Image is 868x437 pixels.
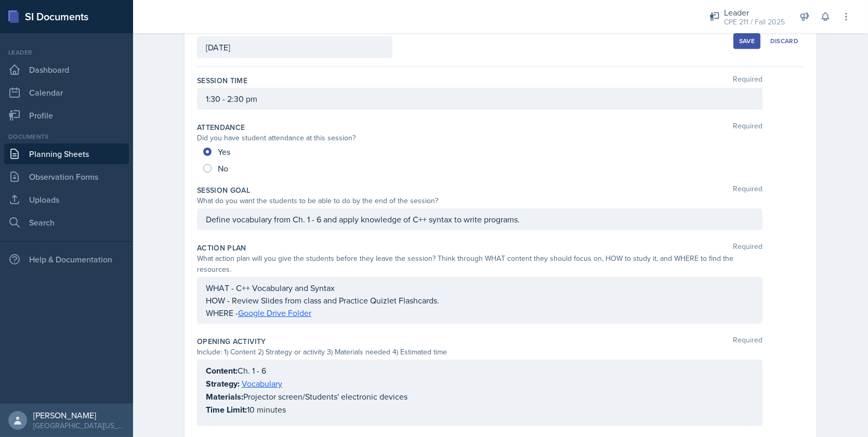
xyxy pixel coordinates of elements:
span: Required [733,75,762,86]
a: Calendar [4,82,129,103]
a: Uploads [4,189,129,210]
span: Required [733,243,762,253]
label: Action Plan [197,243,246,253]
div: CPE 211 / Fall 2025 [724,17,785,28]
a: Search [4,212,129,233]
a: Dashboard [4,59,129,80]
label: Session Time [197,75,247,86]
div: What do you want the students to be able to do by the end of the session? [197,195,762,206]
label: Opening Activity [197,336,266,347]
span: Required [733,336,762,347]
strong: Time Limit: [206,404,247,416]
button: Discard [765,33,804,49]
p: 1:30 - 2:30 pm [206,92,754,105]
label: Attendance [197,122,245,133]
span: Required [733,122,762,133]
p: Define vocabulary from Ch. 1 - 6 and apply knowledge of C++ syntax to write programs. [206,213,754,226]
div: Save [739,37,755,45]
a: Planning Sheets [4,143,129,164]
button: Save [733,33,760,49]
a: Vocabulary [242,378,282,389]
div: Include: 1) Content 2) Strategy or activity 3) Materials needed 4) Estimated time [197,347,762,357]
div: What action plan will you give the students before they leave the session? Think through WHAT con... [197,253,762,275]
label: Session Goal [197,185,250,195]
div: Leader [4,48,129,57]
p: HOW - Review Slides from class and Practice Quizlet Flashcards. [206,294,754,307]
strong: Content: [206,365,238,377]
p: 10 minutes [206,403,754,416]
p: Ch. 1 - 6 [206,364,754,377]
p: WHAT - C++ Vocabulary and Syntax [206,282,754,294]
strong: Materials: [206,391,243,403]
div: [GEOGRAPHIC_DATA][US_STATE] in [GEOGRAPHIC_DATA] [33,420,125,431]
a: Profile [4,105,129,126]
div: Did you have student attendance at this session? [197,133,762,143]
a: Observation Forms [4,166,129,187]
div: Leader [724,6,785,19]
span: No [218,163,228,174]
p: WHERE - [206,307,754,319]
a: Google Drive Folder [238,307,311,319]
div: [PERSON_NAME] [33,410,125,420]
div: Help & Documentation [4,249,129,270]
div: Documents [4,132,129,141]
div: Discard [770,37,798,45]
p: Projector screen/Students' electronic devices [206,390,754,403]
strong: Strategy: [206,378,240,390]
span: Yes [218,147,230,157]
span: Required [733,185,762,195]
